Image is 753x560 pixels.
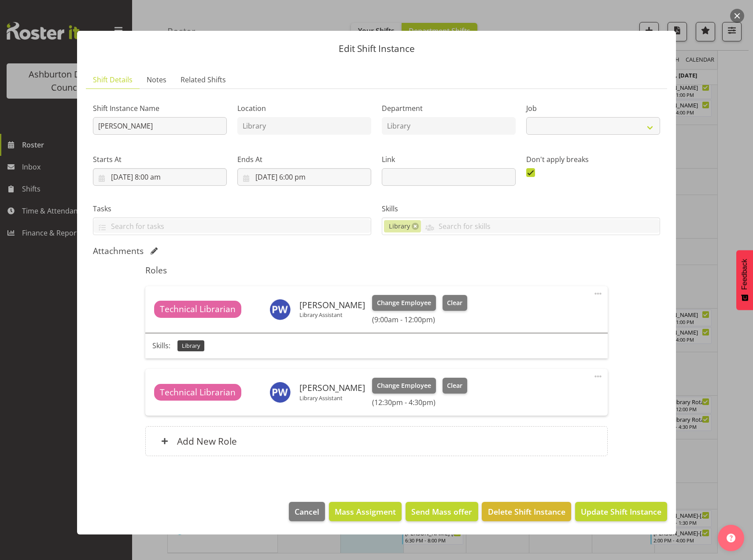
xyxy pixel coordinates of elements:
[526,103,660,114] label: Job
[93,168,227,186] input: Click to select...
[93,103,227,114] label: Shift Instance Name
[269,382,291,403] img: phoebe-wang10006.jpg
[160,386,236,399] span: Technical Librarian
[329,502,402,521] button: Mass Assigment
[299,300,365,310] h6: [PERSON_NAME]
[447,298,462,308] span: Clear
[406,502,478,521] button: Send Mass offer
[289,502,325,521] button: Cancel
[299,394,365,402] p: Library Assistant
[372,295,436,311] button: Change Employee
[372,378,436,394] button: Change Employee
[93,117,227,135] input: Shift Instance Name
[372,315,467,324] h6: (9:00am - 12:00pm)
[581,506,661,517] span: Update Shift Instance
[421,219,660,233] input: Search for skills
[377,381,431,391] span: Change Employee
[447,381,462,391] span: Clear
[377,298,431,308] span: Change Employee
[237,103,371,114] label: Location
[575,502,667,521] button: Update Shift Instance
[93,74,133,85] span: Shift Details
[93,154,227,165] label: Starts At
[93,203,371,214] label: Tasks
[299,311,365,318] p: Library Assistant
[382,203,660,214] label: Skills
[382,103,516,114] label: Department
[269,299,291,320] img: phoebe-wang10006.jpg
[372,398,467,407] h6: (12:30pm - 4:30pm)
[389,221,410,231] span: Library
[335,506,396,517] span: Mass Assigment
[741,259,749,290] span: Feedback
[147,74,166,85] span: Notes
[237,168,371,186] input: Click to select...
[160,303,236,316] span: Technical Librarian
[295,506,319,517] span: Cancel
[526,154,660,165] label: Don't apply breaks
[443,378,468,394] button: Clear
[411,506,472,517] span: Send Mass offer
[145,265,607,276] h5: Roles
[488,506,565,517] span: Delete Shift Instance
[152,340,170,351] p: Skills:
[237,154,371,165] label: Ends At
[181,74,226,85] span: Related Shifts
[443,295,468,311] button: Clear
[482,502,571,521] button: Delete Shift Instance
[727,534,735,542] img: help-xxl-2.png
[382,154,516,165] label: Link
[736,250,753,310] button: Feedback - Show survey
[86,44,667,53] p: Edit Shift Instance
[299,383,365,393] h6: [PERSON_NAME]
[93,219,371,233] input: Search for tasks
[177,435,237,447] h6: Add New Role
[182,342,200,350] span: Library
[93,246,144,256] h5: Attachments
